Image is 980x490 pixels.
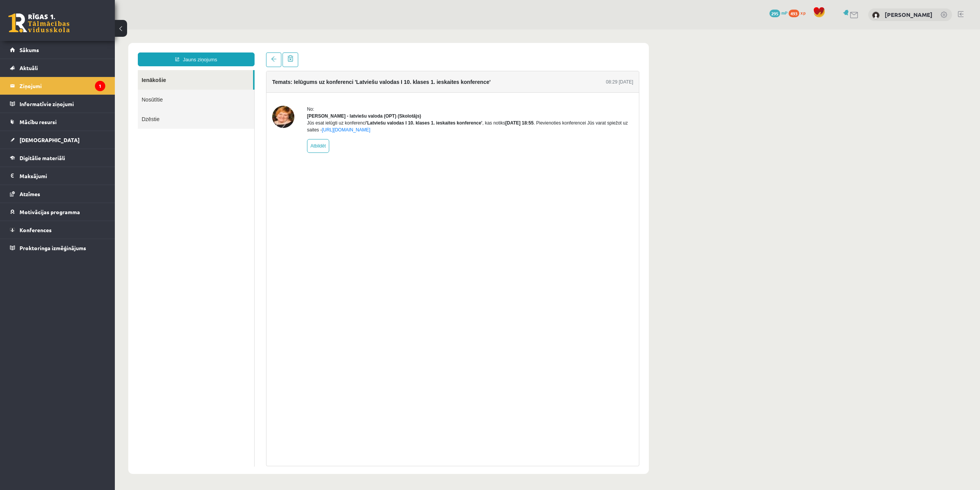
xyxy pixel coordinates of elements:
a: Proktoringa izmēģinājums [10,239,105,257]
img: Kristaps Korotkevičs [872,11,880,19]
a: Aktuāli [10,59,105,77]
span: xp [800,10,805,16]
span: Sākums [20,46,39,53]
a: 295 mP [769,10,787,16]
a: 493 xp [789,10,809,16]
div: 08:29 [DATE] [491,49,518,56]
a: [URL][DOMAIN_NAME] [207,98,256,103]
a: Konferences [10,221,105,239]
span: Atzīmes [20,190,40,197]
i: 1 [95,81,105,91]
a: Digitālie materiāli [10,149,105,167]
span: 295 [769,10,780,17]
h4: Temats: Ielūgums uz konferenci 'Latviešu valodas I 10. klases 1. ieskaites konference' [157,49,376,56]
a: Motivācijas programma [10,203,105,221]
a: [PERSON_NAME] [885,11,933,18]
span: Motivācijas programma [20,208,80,215]
span: Proktoringa izmēģinājums [20,244,86,251]
a: Maksājumi [10,167,105,185]
a: Jauns ziņojums [23,23,140,37]
legend: Ziņojumi [20,77,105,95]
b: [DATE] 18:55 [390,91,419,96]
a: Mācību resursi [10,113,105,131]
a: Atbildēt [192,110,214,123]
a: Dzēstie [23,80,139,99]
a: Sākums [10,41,105,59]
span: mP [781,10,787,16]
div: Jūs esat ielūgti uz konferenci , kas notiks . Pievienoties konferencei Jūs varat spiežot uz saites - [192,90,518,104]
span: Mācību resursi [20,118,57,125]
b: 'Latviešu valodas I 10. klases 1. ieskaites konference' [251,91,367,96]
a: Informatīvie ziņojumi [10,95,105,113]
a: [DEMOGRAPHIC_DATA] [10,131,105,149]
span: [DEMOGRAPHIC_DATA] [20,136,80,143]
strong: [PERSON_NAME] - latviešu valoda (OPT) (Skolotājs) [192,84,306,89]
span: Digitālie materiāli [20,154,65,161]
legend: Informatīvie ziņojumi [20,95,105,113]
legend: Maksājumi [20,167,105,185]
a: Atzīmes [10,185,105,203]
a: Ienākošie [23,41,138,60]
span: Aktuāli [20,64,38,71]
div: No: [192,76,518,83]
span: Konferences [20,226,52,233]
a: Ziņojumi1 [10,77,105,95]
a: Rīgas 1. Tālmācības vidusskola [8,13,70,33]
a: Nosūtītie [23,60,139,80]
img: Laila Jirgensone - latviešu valoda (OPT) [157,76,180,98]
span: 493 [789,10,799,17]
